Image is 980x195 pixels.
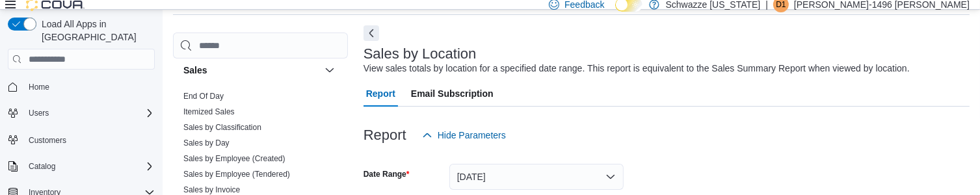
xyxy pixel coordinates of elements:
span: Users [23,105,155,121]
button: Catalog [23,159,60,174]
button: Hide Parameters [417,122,511,148]
button: [DATE] [449,164,624,190]
span: Report [366,81,395,107]
button: Customers [3,130,160,149]
span: Customers [23,131,155,148]
span: Sales by Employee (Created) [183,153,285,164]
span: Load All Apps in [GEOGRAPHIC_DATA] [36,18,155,44]
span: End Of Day [183,91,224,101]
span: Itemized Sales [183,107,235,117]
a: Sales by Day [183,138,230,148]
span: Home [29,82,49,92]
span: Email Subscription [411,81,494,107]
a: Sales by Invoice [183,185,240,194]
span: Catalog [23,159,155,174]
h3: Report [364,127,406,143]
span: Hide Parameters [438,129,506,142]
a: Sales by Classification [183,123,261,132]
span: Catalog [29,161,55,172]
a: Home [23,79,55,95]
a: Sales by Employee (Tendered) [183,170,290,179]
h3: Sales by Location [364,46,477,62]
span: Users [29,108,49,118]
div: View sales totals by location for a specified date range. This report is equivalent to the Sales ... [364,62,910,75]
button: Home [3,77,160,96]
a: Sales by Employee (Created) [183,154,285,163]
a: Itemized Sales [183,107,235,116]
button: Users [3,104,160,122]
span: Home [23,79,155,95]
button: Users [23,105,54,121]
button: Sales [183,64,319,77]
span: Customers [29,135,66,146]
span: Sales by Day [183,138,230,148]
button: Sales [322,62,338,78]
span: Dark Mode [615,12,616,12]
span: Sales by Invoice [183,185,240,195]
button: Next [364,25,379,41]
label: Date Range [364,169,410,179]
button: Catalog [3,157,160,175]
a: Customers [23,133,72,148]
h3: Sales [183,64,207,77]
a: End Of Day [183,92,224,101]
